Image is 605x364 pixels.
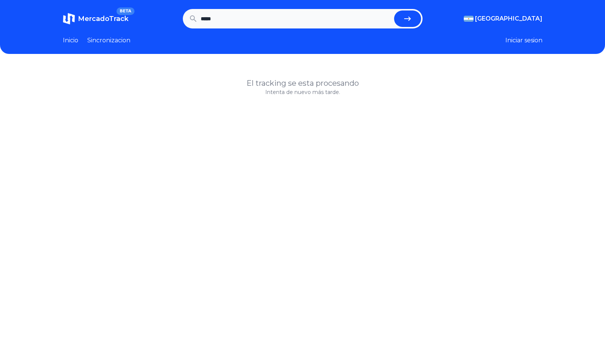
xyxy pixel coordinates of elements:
[464,14,542,23] button: [GEOGRAPHIC_DATA]
[87,36,130,45] a: Sincronizacion
[505,36,542,45] button: Iniciar sesion
[63,78,542,88] h1: El tracking se esta procesando
[63,88,542,96] p: Intenta de nuevo más tarde.
[63,13,75,25] img: MercadoTrack
[117,7,134,15] span: BETA
[78,15,128,23] span: MercadoTrack
[63,36,78,45] a: Inicio
[464,16,474,22] img: Argentina
[63,13,128,25] a: MercadoTrackBETA
[475,14,542,23] span: [GEOGRAPHIC_DATA]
